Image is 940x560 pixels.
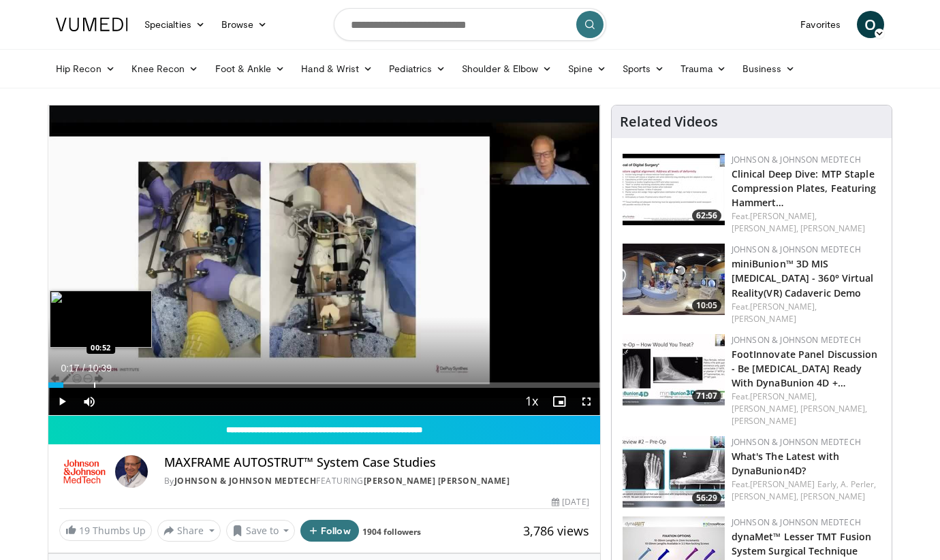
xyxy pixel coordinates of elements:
div: Progress Bar [48,382,600,388]
a: [PERSON_NAME], [732,403,798,414]
img: Johnson & Johnson MedTech [59,455,110,488]
span: / [82,363,85,374]
a: [PERSON_NAME] [PERSON_NAME] [364,475,510,487]
button: Save to [226,520,296,542]
img: 3c409185-a7a1-460e-ae30-0289bded164f.150x105_q85_crop-smart_upscale.jpg [623,334,725,406]
a: Business [734,55,804,82]
a: Knee Recon [123,55,207,82]
a: [PERSON_NAME], [750,210,817,222]
a: Johnson & Johnson MedTech [732,244,861,255]
a: FootInnovate Panel Discussion - Be [MEDICAL_DATA] Ready With DynaBunion 4D +… [732,348,878,389]
a: Spine [560,55,614,82]
img: VuMedi Logo [56,18,128,31]
a: 1904 followers [362,526,421,538]
h4: MAXFRAME AUTOSTRUT™ System Case Studies [164,455,589,470]
img: Avatar [115,455,148,488]
div: [DATE] [552,496,589,508]
button: Mute [76,388,103,415]
a: [PERSON_NAME] [800,223,865,234]
a: Hip Recon [48,55,123,82]
span: 10:39 [88,363,112,374]
a: [PERSON_NAME], [750,391,817,402]
a: Clinical Deep Dive: MTP Staple Compression Plates, Featuring Hammert… [732,167,877,209]
a: Sports [614,55,673,82]
a: 71:07 [623,334,725,406]
button: Fullscreen [573,388,600,415]
video-js: Video Player [48,105,600,416]
button: Share [157,520,221,542]
a: 19 Thumbs Up [59,520,152,541]
a: [PERSON_NAME], [732,223,798,234]
a: [PERSON_NAME], [800,403,867,414]
a: Trauma [672,55,734,82]
a: Johnson & Johnson MedTech [732,516,861,528]
a: Hand & Wrist [293,55,381,82]
a: [PERSON_NAME], [750,301,817,312]
a: Specialties [136,11,213,38]
a: 62:56 [623,154,725,225]
span: 62:56 [692,210,721,222]
a: dynaMet™ Lesser TMT Fusion System Surgical Technique [732,530,872,557]
span: 56:29 [692,492,721,504]
a: miniBunion™ 3D MIS [MEDICAL_DATA] - 360° Virtual Reality(VR) Cadaveric Demo [732,257,874,299]
a: 56:29 [623,436,725,508]
a: 10:05 [623,244,725,315]
a: [PERSON_NAME] [732,313,796,325]
a: Browse [213,11,276,38]
input: Search topics, interventions [334,8,606,41]
div: By FEATURING [164,475,589,487]
img: 5624e76b-66bb-4967-9e86-76a0e1851b2b.150x105_q85_crop-smart_upscale.jpg [623,436,725,508]
a: Johnson & Johnson MedTech [174,475,317,487]
a: [PERSON_NAME] [732,415,796,427]
a: [PERSON_NAME] Early, [750,478,839,490]
div: Feat. [732,210,881,235]
img: 64bb184f-7417-4091-bbfa-a7534f701469.150x105_q85_crop-smart_upscale.jpg [623,154,725,225]
div: Feat. [732,391,881,427]
button: Playback Rate [518,388,546,415]
span: 71:07 [692,390,721,402]
span: 10:05 [692,299,721,312]
a: [PERSON_NAME] [800,491,865,502]
a: Johnson & Johnson MedTech [732,334,861,346]
span: 3,786 views [523,523,589,539]
a: Johnson & Johnson MedTech [732,154,861,165]
a: Johnson & Johnson MedTech [732,436,861,448]
div: Feat. [732,478,881,503]
a: [PERSON_NAME], [732,491,798,502]
a: Shoulder & Elbow [454,55,560,82]
img: c1871fbd-349f-457a-8a2a-d1a0777736b8.150x105_q85_crop-smart_upscale.jpg [623,244,725,315]
button: Enable picture-in-picture mode [546,388,573,415]
a: O [857,11,884,38]
a: Foot & Ankle [207,55,294,82]
a: Pediatrics [381,55,454,82]
div: Feat. [732,301,881,325]
span: 0:17 [61,363,79,374]
button: Play [48,388,76,415]
h4: Related Videos [620,114,718,130]
img: image.jpeg [50,291,152,348]
button: Follow [300,520,359,542]
a: A. Perler, [841,478,876,490]
span: 19 [79,524,90,537]
a: Favorites [792,11,849,38]
a: What's The Latest with DynaBunion4D? [732,450,839,477]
